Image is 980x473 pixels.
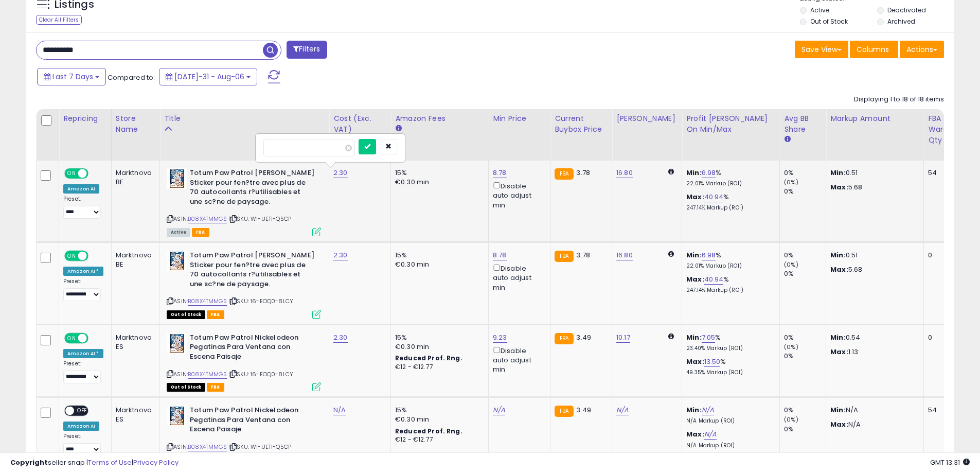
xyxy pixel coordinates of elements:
[830,182,848,192] strong: Max:
[63,184,99,194] div: Amazon AI
[395,251,480,260] div: 15%
[704,429,717,440] a: N/A
[333,405,346,415] a: N/A
[686,168,772,187] div: %
[784,333,826,342] div: 0%
[192,228,209,237] span: FBA
[686,168,702,178] b: Min:
[686,369,772,376] p: 49.35% Markup (ROI)
[207,310,224,319] span: FBA
[850,41,898,58] button: Columns
[686,251,772,270] div: %
[493,405,505,415] a: N/A
[686,442,772,449] p: N/A Markup (ROI)
[167,251,187,271] img: 51y1ue+5qmL._SL40_.jpg
[686,332,702,342] b: Min:
[63,196,103,219] div: Preset:
[887,17,915,26] label: Archived
[87,252,103,260] span: OFF
[686,405,702,415] b: Min:
[395,124,401,133] small: Amazon Fees.
[784,343,798,351] small: (0%)
[190,251,315,291] b: Totum Paw Patrol [PERSON_NAME] Sticker pour fen?tre avec plus de 70 autocollants r?utilisables et...
[686,357,772,376] div: %
[74,407,91,415] span: OFF
[207,383,224,392] span: FBA
[784,168,826,178] div: 0%
[686,287,772,294] p: 247.14% Markup (ROI)
[395,354,462,362] b: Reduced Prof. Rng.
[704,357,721,367] a: 13.50
[830,332,846,342] strong: Min:
[167,251,321,318] div: ASIN:
[63,113,107,124] div: Repricing
[887,6,926,14] label: Deactivated
[395,260,480,269] div: €0.30 min
[395,178,480,187] div: €0.30 min
[686,417,772,425] p: N/A Markup (ROI)
[576,250,590,260] span: 3.78
[188,370,227,379] a: B08X4TMMGS
[795,41,848,58] button: Save View
[704,274,724,285] a: 40.94
[830,405,846,415] strong: Min:
[830,168,916,178] p: 0.51
[167,333,187,354] img: 51y1ue+5qmL._SL40_.jpg
[63,360,103,383] div: Preset:
[116,406,152,424] div: Marktnova ES
[190,333,315,364] b: Totum Paw Patrol Nickelodeon Pegatinas Para Ventana con Escena Paisaje
[188,215,227,223] a: B08X4TMMGS
[616,168,633,178] a: 16.80
[830,347,916,357] p: 1.13
[555,168,574,180] small: FBA
[287,41,327,59] button: Filters
[616,113,678,124] div: [PERSON_NAME]
[167,168,187,189] img: 51y1ue+5qmL._SL40_.jpg
[702,332,716,343] a: 7.05
[576,405,591,415] span: 3.49
[87,169,103,178] span: OFF
[37,68,106,85] button: Last 7 Days
[686,429,704,439] b: Max:
[854,95,944,104] div: Displaying 1 to 18 of 18 items
[395,342,480,352] div: €0.30 min
[167,406,187,426] img: 51y1ue+5qmL._SL40_.jpg
[784,406,826,415] div: 0%
[167,310,205,319] span: All listings that are currently out of stock and unavailable for purchase on Amazon
[686,192,772,212] div: %
[830,347,848,357] strong: Max:
[928,113,971,146] div: FBA Warehouse Qty
[555,251,574,262] small: FBA
[930,458,970,467] span: 2025-08-14 13:31 GMT
[116,333,152,352] div: Marktnova ES
[900,41,944,58] button: Actions
[928,406,967,415] div: 54
[830,333,916,342] p: 0.54
[830,265,848,274] strong: Max:
[830,265,916,274] p: 5.68
[493,180,542,210] div: Disable auto adjust min
[784,135,790,144] small: Avg BB Share.
[555,333,574,344] small: FBA
[228,370,293,378] span: | SKU: 16-EOQ0-8LCY
[810,17,848,26] label: Out of Stock
[555,406,574,417] small: FBA
[682,109,780,161] th: The percentage added to the cost of goods (COGS) that forms the calculator for Min & Max prices.
[616,332,630,343] a: 10.17
[493,332,507,343] a: 9.23
[395,406,480,415] div: 15%
[830,183,916,192] p: 5.68
[65,169,78,178] span: ON
[65,334,78,343] span: ON
[784,187,826,196] div: 0%
[167,168,321,235] div: ASIN:
[686,333,772,352] div: %
[133,458,179,467] a: Privacy Policy
[333,332,348,343] a: 2.30
[686,262,772,270] p: 22.01% Markup (ROI)
[810,6,829,14] label: Active
[52,72,93,82] span: Last 7 Days
[333,168,348,178] a: 2.30
[167,228,190,237] span: All listings currently available for purchase on Amazon
[493,250,507,260] a: 8.78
